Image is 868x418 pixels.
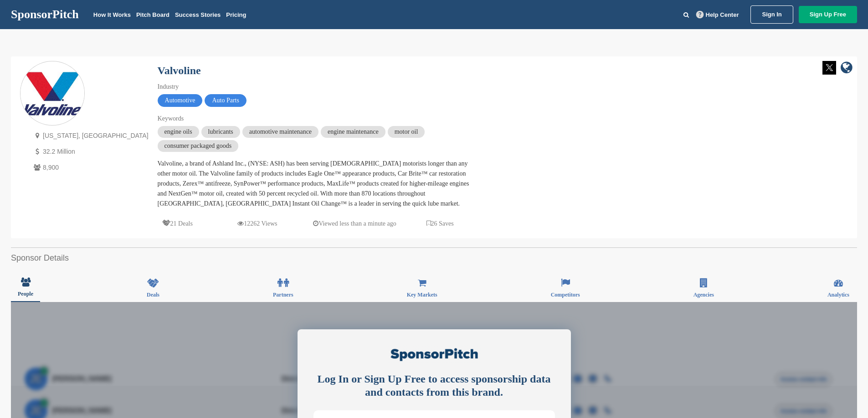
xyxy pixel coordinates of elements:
span: Automotive [158,94,203,107]
span: People [18,291,33,297]
span: lubricants [201,126,240,138]
p: 21 Deals [162,218,193,229]
a: Sign Up Free [799,6,857,23]
a: SponsorPitch [11,9,79,20]
a: Success Stories [175,11,221,18]
span: Auto Parts [205,94,247,107]
a: Pitch Board [136,11,169,18]
p: [US_STATE], [GEOGRAPHIC_DATA] [31,130,149,141]
p: 12262 Views [237,218,277,229]
p: Viewed less than a minute ago [313,218,396,229]
a: Sign In [750,5,793,24]
span: engine oils [158,126,199,138]
span: Analytics [827,292,849,297]
span: Partners [273,292,293,297]
a: How It Works [93,11,131,18]
img: Twitter white [822,61,836,75]
img: Sponsorpitch & Valvoline [21,68,84,120]
h2: Sponsor Details [11,252,857,264]
a: company link [841,61,853,76]
span: Deals [147,292,159,297]
div: Keywords [158,114,477,124]
p: 26 Saves [426,218,454,229]
div: Log In or Sign Up Free to access sponsorship data and contacts from this brand. [313,373,555,399]
span: automotive maintenance [242,126,318,138]
a: Help Center [694,10,741,20]
div: Industry [158,82,477,92]
span: Competitors [551,292,580,297]
p: 32.2 Million [31,146,149,157]
span: Key Markets [407,292,437,297]
div: Valvoline, a brand of Ashland Inc., (NYSE: ASH) has been serving [DEMOGRAPHIC_DATA] motorists lon... [158,159,477,209]
p: 8,900 [31,162,149,173]
span: consumer packaged goods [158,140,239,152]
a: Valvoline [158,65,201,76]
span: Agencies [693,292,714,297]
a: Pricing [226,11,246,18]
span: engine maintenance [321,126,385,138]
span: motor oil [388,126,425,138]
